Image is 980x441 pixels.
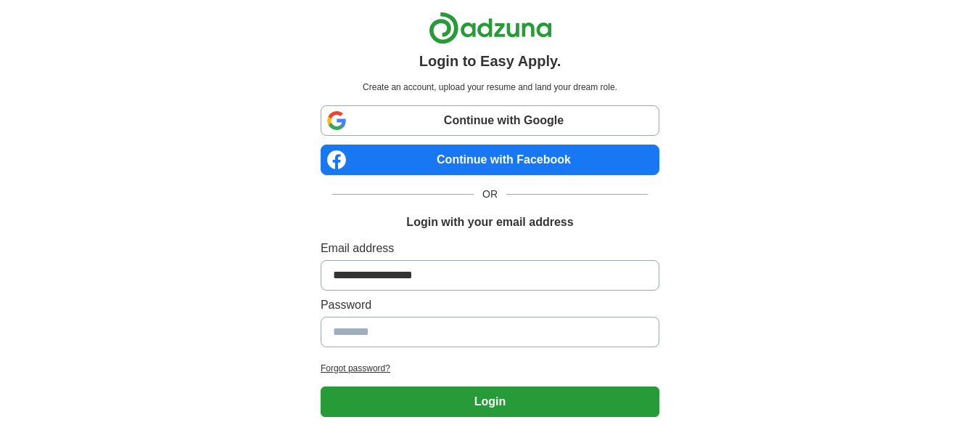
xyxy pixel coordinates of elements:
[321,387,659,417] button: Login
[429,12,552,44] img: Adzuna logo
[321,145,659,175] a: Continue with Facebook
[321,296,659,314] label: Password
[324,81,656,94] p: Create an account, upload your resume and land your dream role.
[419,50,561,72] h1: Login to Easy Apply.
[321,105,659,136] a: Continue with Google
[406,214,573,231] h1: Login with your email address
[321,240,659,257] label: Email address
[321,362,659,375] a: Forgot password?
[474,187,506,202] span: OR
